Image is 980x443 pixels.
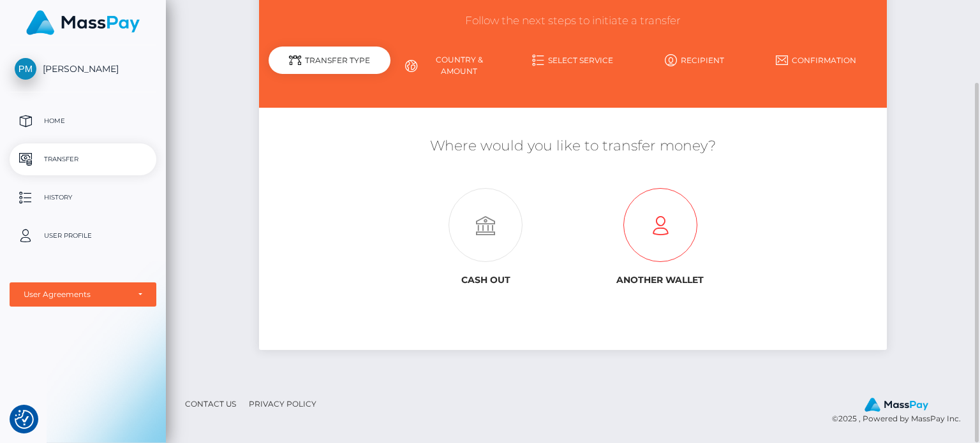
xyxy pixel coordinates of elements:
button: User Agreements [10,282,156,307]
p: Home [15,112,151,131]
a: Transfer [10,143,156,175]
div: © 2025 , Powered by MassPay Inc. [832,397,970,425]
a: Confirmation [755,49,877,71]
p: User Profile [15,226,151,245]
a: User Profile [10,220,156,252]
a: Contact Us [180,394,241,414]
button: Consent Preferences [15,410,34,429]
a: Recipient [634,49,755,71]
a: Home [10,105,156,137]
p: Transfer [15,150,151,169]
img: Revisit consent button [15,410,34,429]
div: User Agreements [24,289,128,300]
img: MassPay [26,10,140,35]
p: History [15,188,151,207]
a: History [10,182,156,214]
a: Country & Amount [390,49,512,82]
a: Select Service [512,49,634,71]
h6: Cash out [408,275,563,286]
h5: Where would you like to transfer money? [269,136,877,156]
span: [PERSON_NAME] [10,63,156,75]
h3: Follow the next steps to initiate a transfer [269,13,877,29]
a: Privacy Policy [244,394,322,414]
h6: Another wallet [583,275,738,286]
div: Transfer Type [269,47,390,74]
img: MassPay [865,398,928,412]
